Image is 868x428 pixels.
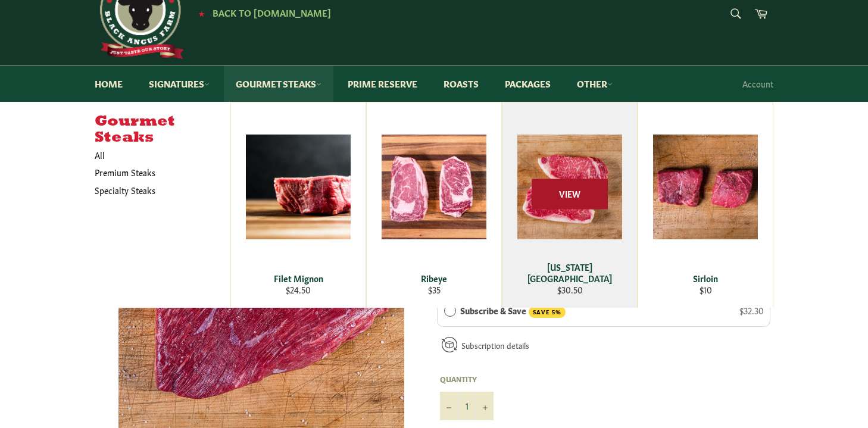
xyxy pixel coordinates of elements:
button: Reduce item quantity by one [440,392,458,420]
span: $32.30 [739,304,764,316]
div: $24.50 [239,284,358,295]
a: Packages [493,65,563,102]
a: Filet Mignon Filet Mignon $24.50 [230,102,366,308]
a: Subscription details [461,339,529,351]
a: Gourmet Steaks [224,65,333,102]
button: Increase item quantity by one [476,392,494,420]
div: Subscribe & Save [444,304,456,317]
span: ★ [198,8,205,18]
div: $10 [646,284,766,295]
div: Filet Mignon [239,273,358,284]
span: SAVE 5% [529,307,566,318]
a: Ribeye Ribeye $35 [366,102,502,308]
a: Other [565,65,625,102]
a: Account [736,66,779,101]
a: ★ Back to [DOMAIN_NAME] [192,8,331,18]
a: New York Strip [US_STATE][GEOGRAPHIC_DATA] $30.50 View [502,102,638,308]
img: Filet Mignon [246,135,351,239]
h5: Gourmet Steaks [95,114,230,146]
a: Signatures [137,65,221,102]
div: Sirloin [646,273,766,284]
span: Back to [DOMAIN_NAME] [213,6,331,18]
a: Premium Steaks [89,164,218,181]
a: Prime Reserve [336,65,429,102]
a: All [89,146,230,164]
div: Ribeye [374,273,494,284]
label: Subscribe & Save [460,304,566,318]
a: Roasts [432,65,491,102]
span: View [532,179,608,210]
a: Specialty Steaks [89,182,218,199]
img: Ribeye [382,135,486,239]
div: $35 [374,284,494,295]
div: [US_STATE][GEOGRAPHIC_DATA] [510,261,630,285]
a: Sirloin Sirloin $10 [638,102,773,308]
a: Home [83,65,135,102]
label: Quantity [440,374,494,384]
img: Sirloin [653,135,758,239]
